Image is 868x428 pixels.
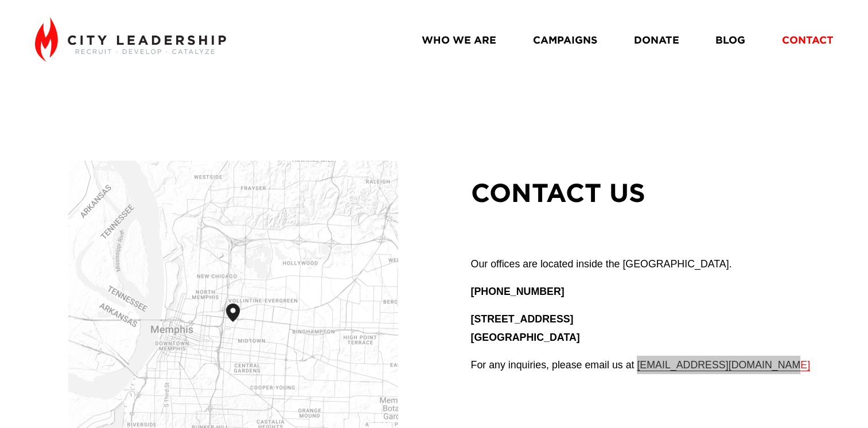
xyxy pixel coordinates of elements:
a: WHO WE ARE [422,29,496,50]
p: For any inquiries, please email us at [470,356,833,374]
strong: [STREET_ADDRESS] [470,313,573,325]
a: DONATE [633,29,679,50]
img: City Leadership - Recruit. Develop. Catalyze. [35,17,226,62]
a: CONTACT [781,29,833,50]
a: BLOG [715,29,745,50]
h2: CONTACT US [470,176,833,209]
strong: [GEOGRAPHIC_DATA] [470,332,579,343]
div: City Leadership 1350 Concourse Avenue Memphis, TN, 38104, United States [226,304,254,340]
strong: [PHONE_NUMBER] [470,286,564,297]
a: [EMAIL_ADDRESS][DOMAIN_NAME] [637,359,810,371]
p: Our offices are located inside the [GEOGRAPHIC_DATA]. [470,255,833,273]
a: CAMPAIGNS [533,29,597,50]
